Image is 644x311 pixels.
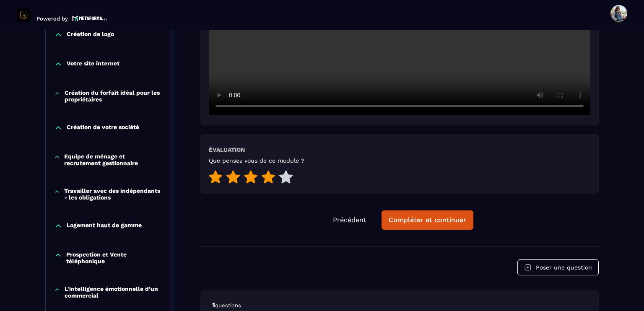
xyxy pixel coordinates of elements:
button: Poser une question [517,259,599,275]
button: Précédent [326,211,373,229]
p: Powered by [36,16,68,22]
p: 1 [212,301,587,310]
p: L'intelligence émotionnelle d’un commercial [65,285,162,299]
div: Compléter et continuer [389,216,466,224]
img: logo-branding [17,8,30,22]
p: Création du forfait idéal pour les propriétaires [65,89,162,103]
p: Création de votre société [67,124,139,132]
p: Création de logo [67,31,114,39]
h5: Que pensez vous de ce module ? [209,157,304,164]
img: logo [72,15,107,22]
span: questions [215,302,241,308]
p: Logement haut de gamme [67,222,142,230]
p: Equipe de ménage et recrutement gestionnaire [64,153,162,166]
p: Votre site internet [67,60,119,68]
p: Travailler avec des indépendants - les obligations [64,187,162,201]
button: Compléter et continuer [382,210,473,230]
p: Prospection et Vente téléphonique [66,251,162,264]
h6: Évaluation [209,146,245,153]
